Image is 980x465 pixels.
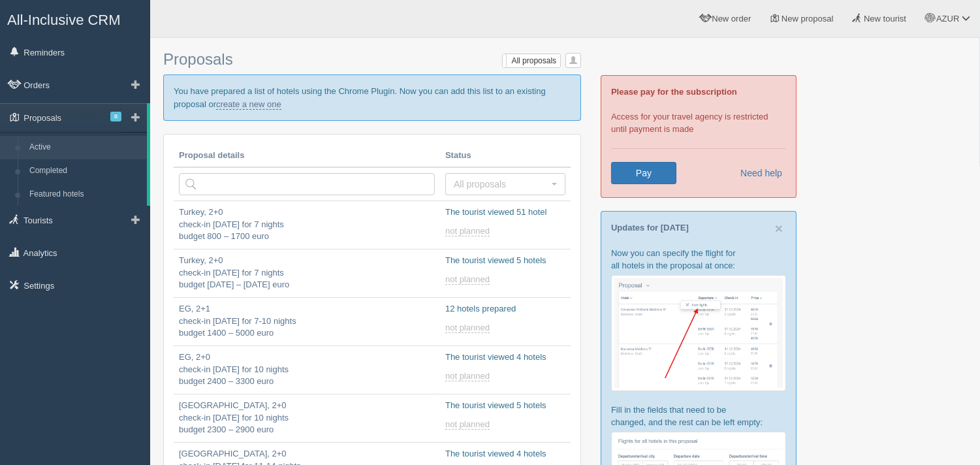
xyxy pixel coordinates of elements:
span: × [775,221,783,236]
a: Updates for [DATE] [611,223,689,232]
p: The tourist viewed 51 hotel [445,206,565,219]
span: not planned [445,323,490,333]
span: New tourist [864,14,906,24]
p: Now you can specify the flight for all hotels in the proposal at once: [611,247,786,272]
span: New proposal [782,14,834,24]
th: Status [440,144,571,168]
span: New order [712,14,751,24]
p: 12 hotels prepared [445,303,565,315]
p: Turkey, 2+0 check-in [DATE] for 7 nights budget 800 – 1700 euro [179,206,435,243]
a: EG, 2+1check-in [DATE] for 7-10 nightsbudget 1400 – 5000 euro [174,298,440,345]
span: AZUR [936,14,959,24]
th: Proposal details [174,144,440,168]
p: The tourist viewed 4 hotels [445,351,565,364]
span: not planned [445,371,490,381]
input: Search by country or tourist [179,173,435,195]
a: Turkey, 2+0check-in [DATE] for 7 nightsbudget [DATE] – [DATE] euro [174,249,440,297]
div: Access for your travel agency is restricted until payment is made [601,75,797,198]
p: The tourist viewed 4 hotels [445,448,565,460]
span: Proposals [163,50,233,68]
a: Need help [732,162,783,184]
a: Pay [611,162,676,184]
a: EG, 2+0check-in [DATE] for 10 nightsbudget 2400 – 3300 euro [174,346,440,394]
p: [GEOGRAPHIC_DATA], 2+0 check-in [DATE] for 10 nights budget 2300 – 2900 euro [179,400,435,436]
p: The tourist viewed 5 hotels [445,255,565,267]
a: Completed [24,159,147,183]
a: not planned [445,274,492,285]
p: The tourist viewed 5 hotels [445,400,565,412]
p: EG, 2+0 check-in [DATE] for 10 nights budget 2400 – 3300 euro [179,351,435,388]
button: Close [775,221,783,235]
a: not planned [445,323,492,333]
p: You have prepared a list of hotels using the Chrome Plugin. Now you can add this list to an exist... [163,74,581,120]
span: not planned [445,226,490,236]
a: Turkey, 2+0check-in [DATE] for 7 nightsbudget 800 – 1700 euro [174,201,440,249]
label: All proposals [503,54,560,67]
span: All proposals [454,178,548,191]
a: not planned [445,371,492,381]
img: proposal-flights-1-crm-for-travel-agency.png [611,275,786,391]
a: create a new one [216,99,281,110]
a: not planned [445,419,492,430]
p: Fill in the fields that need to be changed, and the rest can be left empty: [611,404,786,428]
a: Featured hotels [24,183,147,206]
span: All-Inclusive CRM [7,12,121,28]
span: not planned [445,419,490,430]
span: 8 [110,112,121,121]
p: Turkey, 2+0 check-in [DATE] for 7 nights budget [DATE] – [DATE] euro [179,255,435,291]
a: not planned [445,226,492,236]
button: All proposals [445,173,565,195]
p: EG, 2+1 check-in [DATE] for 7-10 nights budget 1400 – 5000 euro [179,303,435,340]
a: Active [24,136,147,159]
a: [GEOGRAPHIC_DATA], 2+0check-in [DATE] for 10 nightsbudget 2300 – 2900 euro [174,394,440,442]
b: Please pay for the subscription [611,87,737,97]
span: not planned [445,274,490,285]
a: All-Inclusive CRM [1,1,150,37]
